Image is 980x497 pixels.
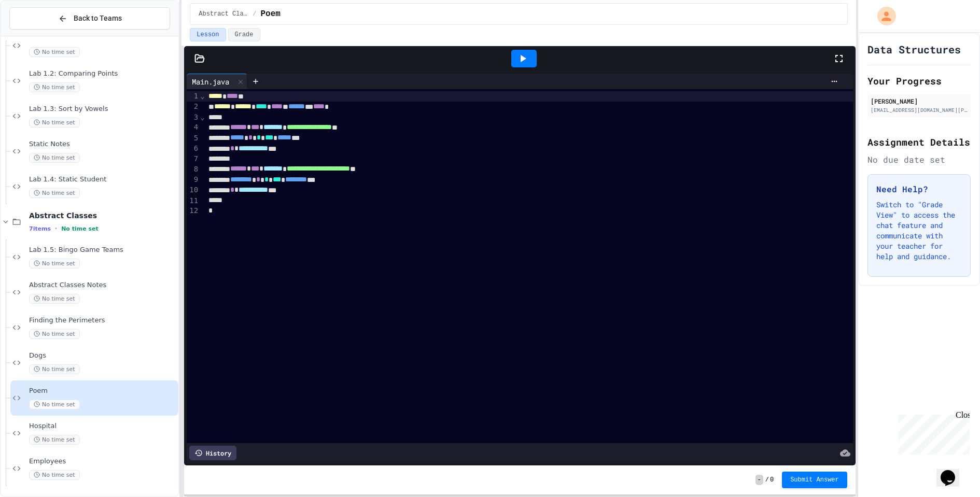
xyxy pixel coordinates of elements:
[187,91,200,102] div: 1
[29,175,176,184] span: Lab 1.4: Static Student
[29,188,80,198] span: No time set
[187,206,200,216] div: 12
[871,96,968,106] div: [PERSON_NAME]
[187,144,200,154] div: 6
[4,4,72,66] div: Chat with us now!Close
[29,387,176,395] span: Poem
[29,470,80,480] span: No time set
[29,153,80,163] span: No time set
[228,28,260,41] button: Grade
[29,316,176,325] span: Finding the Perimeters
[199,10,248,18] span: Abstract Classes
[29,351,176,360] span: Dogs
[29,457,176,466] span: Employees
[29,422,176,431] span: Hospital
[187,185,200,195] div: 10
[260,8,280,20] span: Poem
[187,133,200,144] div: 5
[187,74,247,89] div: Main.java
[29,364,80,374] span: No time set
[187,112,200,123] div: 3
[29,246,176,254] span: Lab 1.5: Bingo Game Teams
[29,435,80,445] span: No time set
[29,105,176,113] span: Lab 1.3: Sort by Vowels
[867,153,971,166] div: No due date set
[29,118,80,127] span: No time set
[29,82,80,92] span: No time set
[755,475,763,485] span: -
[29,211,176,220] span: Abstract Classes
[55,224,57,233] span: •
[187,196,200,206] div: 11
[765,476,769,484] span: /
[894,410,970,455] iframe: chat widget
[61,225,99,232] span: No time set
[29,69,176,78] span: Lab 1.2: Comparing Points
[200,92,205,100] span: Fold line
[29,225,51,232] span: 7 items
[29,294,80,304] span: No time set
[876,183,962,195] h3: Need Help?
[876,200,962,262] p: Switch to "Grade View" to access the chat feature and communicate with your teacher for help and ...
[9,7,170,30] button: Back to Teams
[29,47,80,57] span: No time set
[782,472,847,488] button: Submit Answer
[200,113,205,121] span: Fold line
[187,164,200,175] div: 8
[29,259,80,268] span: No time set
[936,456,970,487] iframe: chat widget
[866,4,899,28] div: My Account
[871,106,968,114] div: [EMAIL_ADDRESS][DOMAIN_NAME][PERSON_NAME]
[29,140,176,149] span: Static Notes
[190,28,226,41] button: Lesson
[29,329,80,339] span: No time set
[770,476,774,484] span: 0
[187,175,200,185] div: 9
[29,400,80,409] span: No time set
[187,76,234,87] div: Main.java
[187,102,200,112] div: 2
[187,122,200,133] div: 4
[189,446,236,460] div: History
[187,154,200,164] div: 7
[790,476,839,484] span: Submit Answer
[867,42,961,56] h1: Data Structures
[29,281,176,290] span: Abstract Classes Notes
[74,13,122,24] span: Back to Teams
[867,135,971,149] h2: Assignment Details
[867,74,971,88] h2: Your Progress
[253,10,256,18] span: /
